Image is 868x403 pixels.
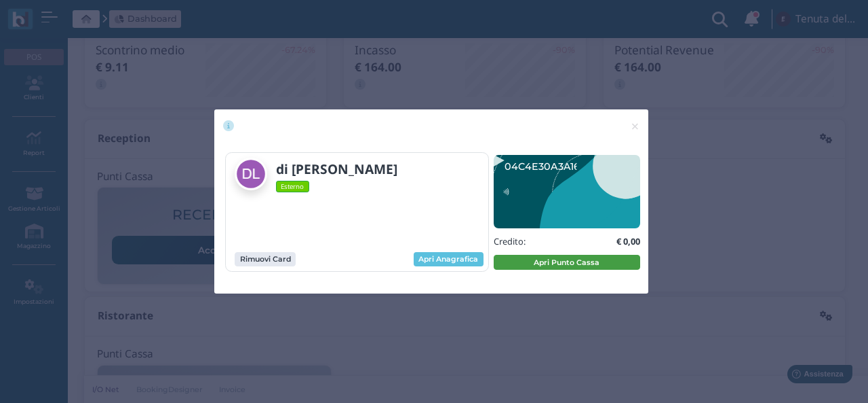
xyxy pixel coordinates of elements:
[235,158,267,190] img: di leo
[235,252,296,267] button: Rimuovi Card
[414,252,484,267] a: Apri Anagrafica
[235,158,439,192] a: di [PERSON_NAME] Esterno
[40,11,90,21] span: Assistenza
[505,160,589,172] text: 04C4E30A3A1691
[276,160,397,178] b: di [PERSON_NAME]
[494,236,526,246] h5: Credito:
[616,235,640,247] b: € 0,00
[276,181,309,192] span: Esterno
[494,255,640,270] button: Apri Punto Cassa
[630,118,640,135] span: ×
